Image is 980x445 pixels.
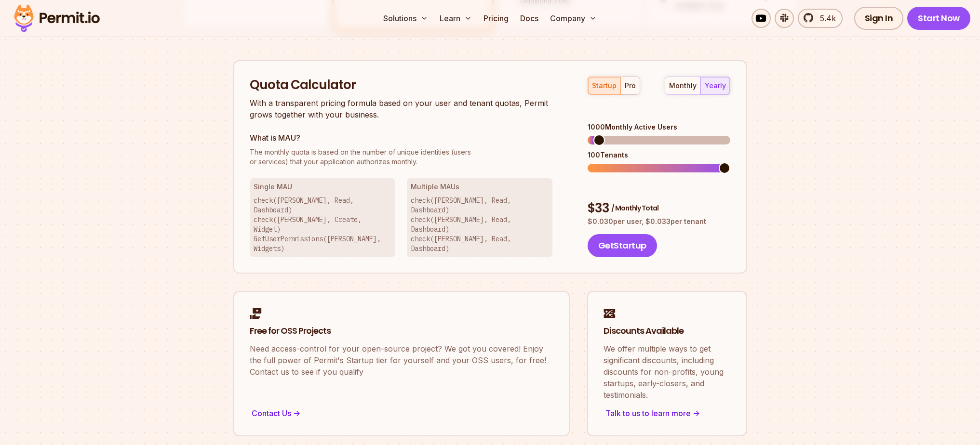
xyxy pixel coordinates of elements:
button: Learn [436,9,476,28]
span: The monthly quota is based on the number of unique identities (users [250,147,552,157]
div: 1000 Monthly Active Users [588,122,730,132]
a: Sign In [854,7,904,30]
h3: Multiple MAUs [411,182,549,192]
span: -> [293,407,300,419]
img: Permit logo [10,2,104,35]
span: -> [693,407,700,419]
p: or services) that your application authorizes monthly. [250,147,552,167]
div: pro [625,81,636,91]
p: We offer multiple ways to get significant discounts, including discounts for non-profits, young s... [604,343,730,401]
div: Contact Us [250,406,553,420]
h3: Single MAU [254,182,391,192]
span: 5.4k [814,13,836,24]
span: / Monthly Total [611,203,658,213]
a: Discounts AvailableWe offer multiple ways to get significant discounts, including discounts for n... [587,291,747,436]
div: 100 Tenants [588,150,730,160]
h2: Quota Calculator [250,77,552,94]
p: $ 0.030 per user, $ 0.033 per tenant [588,217,730,226]
button: Solutions [379,9,432,28]
a: 5.4k [798,9,843,28]
a: Start Now [907,7,970,30]
a: Docs [516,9,542,28]
h3: What is MAU? [250,132,552,144]
a: Free for OSS ProjectsNeed access-control for your open-source project? We got you covered! Enjoy ... [233,291,570,436]
div: $ 33 [588,200,730,217]
p: check([PERSON_NAME], Read, Dashboard) check([PERSON_NAME], Create, Widget) GetUserPermissions([PE... [254,196,391,253]
h2: Free for OSS Projects [250,325,553,337]
button: Company [546,9,601,28]
a: Pricing [480,9,512,28]
p: check([PERSON_NAME], Read, Dashboard) check([PERSON_NAME], Read, Dashboard) check([PERSON_NAME], ... [411,196,549,253]
p: With a transparent pricing formula based on your user and tenant quotas, Permit grows together wi... [250,97,552,120]
p: Need access-control for your open-source project? We got you covered! Enjoy the full power of Per... [250,343,553,378]
div: monthly [669,81,697,91]
h2: Discounts Available [604,325,730,337]
button: GetStartup [588,234,657,257]
div: Talk to us to learn more [604,406,730,420]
